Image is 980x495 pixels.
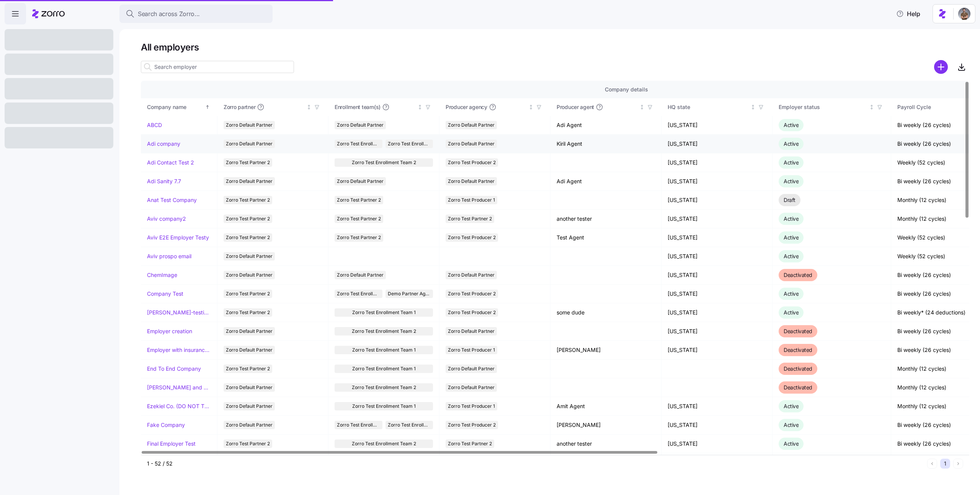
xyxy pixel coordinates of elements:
span: Deactivated [784,328,812,334]
span: Active [784,253,799,259]
span: Zorro Test Partner 2 [226,290,270,298]
img: 4405efb6-a4ff-4e3b-b971-a8a12b62b3ee-1719735568656.jpeg [958,8,970,20]
div: Payroll Cycle [897,103,978,111]
button: 1 [940,459,950,469]
a: Final Employer Test [147,440,196,448]
span: Deactivated [784,347,812,353]
span: Zorro Test Producer 2 [448,158,496,167]
span: Deactivated [784,365,812,372]
div: Not sorted [869,104,874,110]
td: [US_STATE] [661,397,773,416]
td: [US_STATE] [661,322,773,341]
button: Help [890,6,926,21]
div: HQ state [668,103,749,111]
a: Adi Contact Test 2 [147,159,194,166]
input: Search employer [141,61,294,73]
div: Not sorted [528,104,534,110]
span: Zorro Default Partner [226,271,273,279]
td: [US_STATE] [661,116,773,135]
th: Zorro partnerNot sorted [217,98,328,116]
div: Not sorted [639,104,645,110]
span: Zorro Default Partner [226,402,273,410]
span: Zorro Test Partner 2 [337,196,381,204]
span: Zorro Test Enrollment Team 2 [352,440,416,448]
span: Active [784,178,799,184]
td: [US_STATE] [661,341,773,360]
span: Draft [784,197,795,203]
span: Active [784,159,799,166]
td: Amit Agent [550,397,661,416]
span: Enrollment team(s) [335,103,381,111]
span: Zorro Test Producer 1 [448,196,495,204]
span: Zorro Default Partner [226,252,273,261]
a: [PERSON_NAME]-testing-payroll [147,309,211,316]
span: Zorro Default Partner [337,177,384,186]
div: 1 - 52 / 52 [147,460,924,467]
span: Zorro Default Partner [226,177,273,186]
svg: add icon [934,60,948,74]
span: Zorro Default Partner [226,346,273,354]
span: Zorro Test Enrollment Team 2 [337,290,380,298]
span: Zorro Test Producer 2 [448,290,496,298]
td: [US_STATE] [661,303,773,322]
span: Zorro Default Partner [448,177,495,186]
div: Not sorted [750,104,756,110]
div: Sorted ascending [205,104,210,110]
td: another tester [550,210,661,228]
span: Producer agent [557,103,594,111]
span: Zorro Test Partner 2 [448,215,492,223]
span: Zorro Test Enrollment Team 2 [337,140,380,148]
span: Zorro Test Producer 2 [448,233,496,242]
span: Zorro Default Partner [337,121,384,129]
td: [US_STATE] [661,135,773,153]
a: Aviv prospo email [147,252,191,260]
span: Zorro Test Partner 2 [337,215,381,223]
span: Zorro Default Partner [226,421,273,429]
span: Deactivated [784,384,812,391]
span: Zorro Test Enrollment Team 1 [352,308,416,317]
td: some dude [550,303,661,322]
span: Help [896,9,920,18]
div: Employer status [779,103,867,111]
span: Zorro Default Partner [448,271,495,279]
div: Company name [147,103,204,111]
td: [PERSON_NAME] [550,416,661,435]
button: Previous page [927,459,937,469]
button: Search across Zorro... [119,5,273,23]
a: Aviv company2 [147,215,186,223]
div: Not sorted [417,104,423,110]
a: ChemImage [147,271,177,279]
span: Zorro Default Partner [226,121,273,129]
span: Zorro Default Partner [448,383,495,392]
td: Adi Agent [550,116,661,135]
td: [US_STATE] [661,153,773,172]
button: Next page [953,459,963,469]
a: End To End Company [147,365,201,373]
span: Zorro Default Partner [226,327,273,335]
span: Zorro Test Partner 2 [226,158,270,167]
th: HQ stateNot sorted [661,98,773,116]
a: Anat Test Company [147,196,197,204]
span: Active [784,290,799,297]
span: Zorro Default Partner [448,365,495,373]
span: Active [784,440,799,447]
span: Zorro Test Partner 2 [226,196,270,204]
span: Zorro Test Partner 2 [226,365,270,373]
a: Aviv E2E Employer Testy [147,234,209,241]
th: Producer agencyNot sorted [439,98,550,116]
td: [PERSON_NAME] [550,341,661,360]
span: Active [784,403,799,409]
td: [US_STATE] [661,247,773,266]
span: Zorro Test Producer 1 [448,346,495,354]
a: Ezekiel Co. (DO NOT TOUCH) [147,402,211,410]
span: Zorro Test Partner 2 [226,233,270,242]
span: Zorro Test Producer 2 [448,421,496,429]
span: Active [784,215,799,222]
span: Producer agency [446,103,487,111]
span: Zorro Test Enrollment Team 1 [388,140,431,148]
span: Zorro Default Partner [226,140,273,148]
span: Zorro Default Partner [448,121,495,129]
span: Active [784,422,799,428]
span: Zorro Test Enrollment Team 1 [388,421,431,429]
td: Test Agent [550,228,661,247]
